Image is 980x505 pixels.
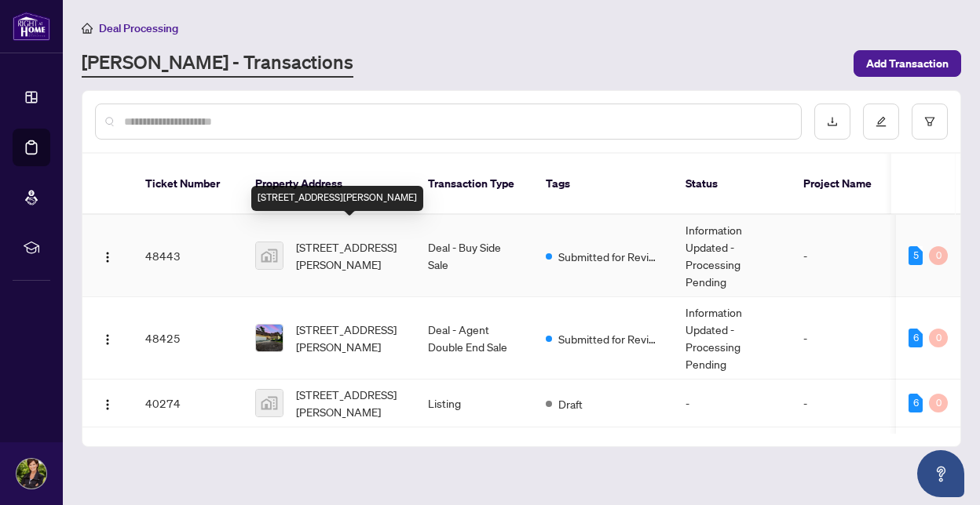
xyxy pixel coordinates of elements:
[256,390,283,416] img: thumbnail-img
[917,450,964,497] button: Open asap
[814,104,850,140] button: download
[296,321,403,355] span: [STREET_ADDRESS][PERSON_NAME]
[924,116,935,127] span: filter
[133,297,243,380] td: 48425
[95,391,120,416] button: Logo
[533,154,673,215] th: Tags
[82,49,353,78] a: [PERSON_NAME] - Transactions
[82,23,93,34] span: home
[256,242,283,269] img: thumbnail-img
[673,380,791,427] td: -
[929,329,948,347] div: 0
[243,154,415,215] th: Property Address
[863,104,899,140] button: edit
[133,380,243,427] td: 40274
[929,246,948,265] div: 0
[912,104,948,140] button: filter
[673,215,791,297] td: Information Updated - Processing Pending
[791,154,885,215] th: Project Name
[854,50,961,77] button: Add Transaction
[876,116,887,127] span: edit
[101,333,114,346] img: Logo
[251,186,423,211] div: [STREET_ADDRESS][PERSON_NAME]
[133,154,243,215] th: Ticket Number
[133,215,243,297] td: 48443
[296,238,403,273] span: [STREET_ADDRESS][PERSON_NAME]
[558,330,660,347] span: Submitted for Review
[791,297,885,380] td: -
[885,154,979,215] th: MLS #
[16,459,46,489] img: Profile Icon
[558,248,660,265] span: Submitted for Review
[101,251,114,263] img: Logo
[296,386,403,420] span: [STREET_ADDRESS][PERSON_NAME]
[827,116,838,127] span: download
[13,12,50,41] img: logo
[673,297,791,380] td: Information Updated - Processing Pending
[673,154,791,215] th: Status
[95,243,120,268] button: Logo
[415,215,533,297] td: Deal - Buy Side Sale
[415,380,533,427] td: Listing
[791,380,885,427] td: -
[558,395,583,412] span: Draft
[256,325,283,351] img: thumbnail-img
[791,215,885,297] td: -
[909,394,923,412] div: 6
[909,329,923,347] div: 6
[929,394,948,412] div: 0
[99,21,178,35] span: Deal Processing
[415,154,533,215] th: Transaction Type
[95,325,120,351] button: Logo
[415,297,533,380] td: Deal - Agent Double End Sale
[866,51,949,76] span: Add Transaction
[101,398,114,411] img: Logo
[909,246,923,265] div: 5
